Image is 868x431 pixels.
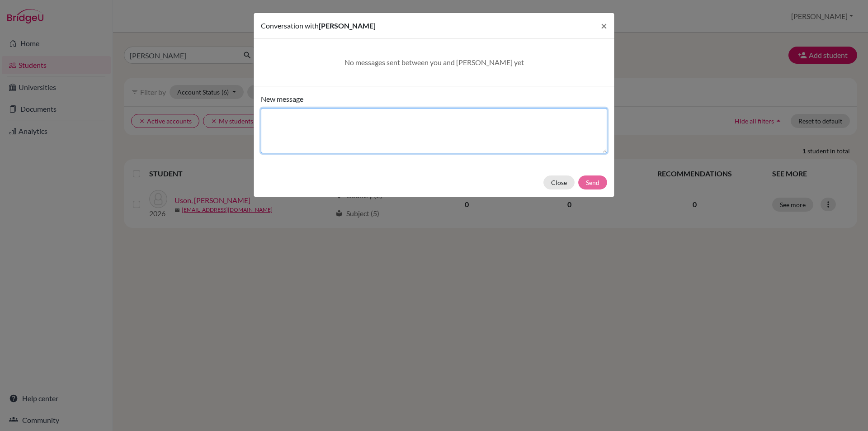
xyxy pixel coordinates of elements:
span: [PERSON_NAME] [319,21,376,30]
span: × [601,19,607,32]
label: New message [261,94,303,104]
button: Close [543,175,575,189]
div: No messages sent between you and [PERSON_NAME] yet [272,57,596,68]
button: Close [594,13,614,38]
span: Conversation with [261,21,319,30]
button: Send [578,175,607,189]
